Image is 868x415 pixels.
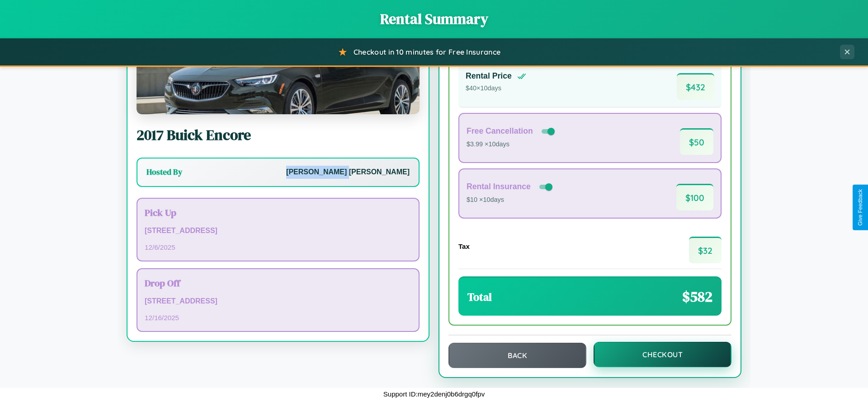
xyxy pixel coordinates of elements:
[448,343,586,368] button: Back
[137,125,420,145] h2: 2017 Buick Encore
[466,83,526,94] p: $ 40 × 10 days
[137,24,420,114] img: Buick Encore
[354,47,500,56] span: Checkout in 10 minutes for Free Insurance
[467,182,531,191] h4: Rental Insurance
[145,276,411,289] h3: Drop Off
[145,312,411,324] p: 12 / 16 / 2025
[458,242,470,250] h4: Tax
[466,71,512,81] h4: Rental Price
[145,295,411,308] p: [STREET_ADDRESS]
[467,126,533,136] h4: Free Cancellation
[145,241,411,253] p: 12 / 6 / 2025
[857,189,863,226] div: Give Feedback
[680,128,713,155] span: $ 50
[677,73,714,100] span: $ 432
[145,206,411,219] h3: Pick Up
[467,194,554,206] p: $10 × 10 days
[286,166,410,179] p: [PERSON_NAME] [PERSON_NAME]
[467,289,492,304] h3: Total
[682,287,712,307] span: $ 582
[594,342,731,367] button: Checkout
[146,167,182,177] h3: Hosted By
[145,224,411,238] p: [STREET_ADDRESS]
[9,9,859,29] h1: Rental Summary
[383,388,485,400] p: Support ID: mey2denj0b6drgq0fpv
[689,237,722,263] span: $ 32
[467,139,557,150] p: $3.99 × 10 days
[676,184,713,210] span: $ 100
